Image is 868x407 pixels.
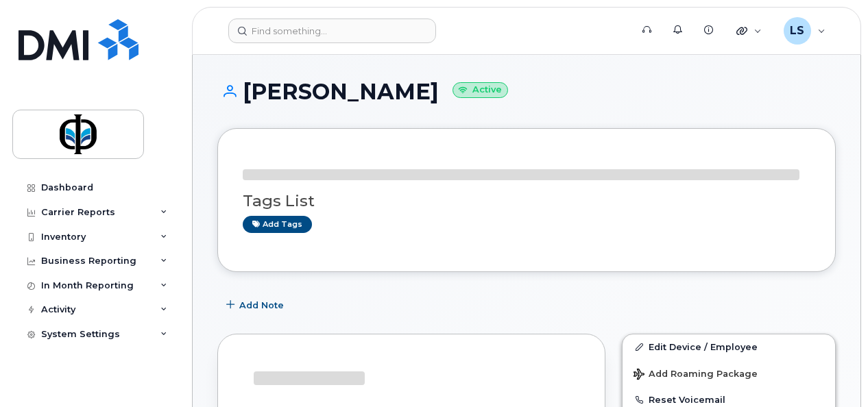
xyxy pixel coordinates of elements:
[623,359,835,387] button: Add Roaming Package
[453,82,508,98] small: Active
[623,334,835,359] a: Edit Device / Employee
[243,193,810,210] h3: Tags List
[243,216,312,233] a: Add tags
[217,79,836,103] h1: [PERSON_NAME]
[239,299,284,312] span: Add Note
[217,293,296,317] button: Add Note
[634,369,758,382] span: Add Roaming Package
